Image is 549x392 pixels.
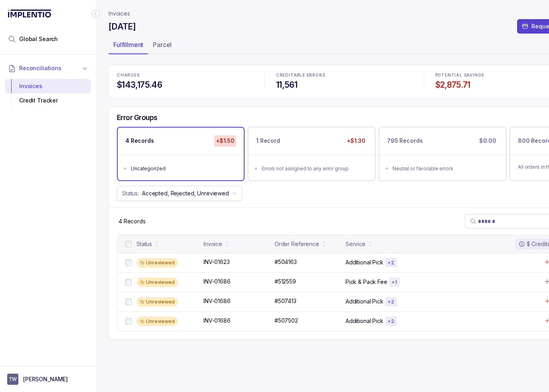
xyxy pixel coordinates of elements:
[91,9,101,18] div: Collapse Icon
[346,278,387,286] p: Pick & Pack Fee
[136,258,178,268] div: Unreviewed
[11,93,85,108] div: Credit Tracker
[125,279,132,286] input: checkbox-checkbox
[478,135,498,146] p: $0.00
[117,79,253,91] h4: $143,175.46
[19,35,58,43] span: Global Search
[109,10,130,18] a: Invoices
[5,77,91,110] div: Reconciliations
[113,40,143,49] p: Fulfillment
[7,374,18,385] span: User initials
[23,375,68,383] p: [PERSON_NAME]
[345,135,367,146] p: +$1.30
[387,260,395,266] p: + 2
[117,73,253,78] p: CHARGES
[393,165,497,173] div: Neutral or favorable errors
[109,38,148,54] li: Tab Fulfillment
[387,137,423,145] p: 795 Records
[203,240,222,248] div: Invoice
[203,317,231,325] p: INV-01686
[346,258,383,266] p: Additional Pick
[346,240,365,248] div: Service
[125,241,132,247] input: checkbox-checkbox
[118,217,146,225] p: 4 Records
[131,165,235,173] div: Uncategorized
[274,297,296,305] p: #507413
[125,299,132,305] input: checkbox-checkbox
[391,279,397,286] p: + 1
[125,260,132,266] input: checkbox-checkbox
[136,278,178,287] div: Unreviewed
[274,240,319,248] div: Order Reference
[125,318,132,325] input: checkbox-checkbox
[136,317,178,326] div: Unreviewed
[148,38,176,54] li: Tab Parcel
[117,186,242,201] button: Status:Accepted, Rejected, Unreviewed
[125,137,154,145] p: 4 Records
[387,299,395,305] p: + 2
[256,137,280,145] p: 1 Record
[7,374,89,385] button: User initials[PERSON_NAME]
[203,258,230,266] p: INV-01623
[19,64,61,72] span: Reconciliations
[262,165,366,173] div: Errors not assigned to any error group
[274,258,297,266] p: #504163
[346,297,383,305] p: Additional Pick
[276,79,413,91] h4: 11,561
[136,297,178,307] div: Unreviewed
[11,79,85,93] div: Invoices
[136,240,152,248] div: Status
[118,217,146,225] div: Remaining page entries
[276,73,413,78] p: CREDITABLE ERRORS
[274,278,296,286] p: #512559
[153,40,172,49] p: Parcel
[5,59,91,77] button: Reconciliations
[274,317,298,325] p: #507502
[203,297,231,305] p: INV-01686
[109,21,136,32] h4: [DATE]
[387,318,395,325] p: + 2
[203,278,231,286] p: INV-01686
[214,135,236,146] p: +$1.50
[346,317,383,325] p: Additional Pick
[117,113,158,122] h5: Error Groups
[122,189,139,197] p: Status:
[142,189,229,197] p: Accepted, Rejected, Unreviewed
[109,10,130,18] nav: breadcrumb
